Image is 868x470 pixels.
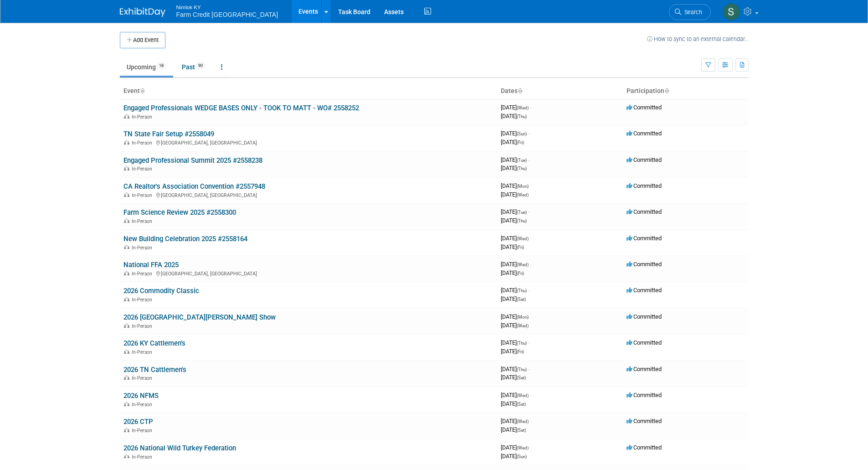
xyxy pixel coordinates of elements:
span: (Wed) [517,105,529,110]
span: - [528,208,529,215]
span: [DATE] [501,392,531,398]
span: (Thu) [517,166,527,171]
span: [DATE] [501,243,524,250]
span: (Thu) [517,367,527,372]
span: - [530,313,531,320]
span: (Thu) [517,288,527,293]
span: - [528,156,529,163]
span: (Sat) [517,402,526,407]
span: - [530,444,531,451]
span: - [528,366,529,372]
span: In-Person [132,375,155,381]
span: (Tue) [517,158,527,163]
span: 18 [156,62,166,69]
span: [DATE] [501,156,529,163]
th: Dates [497,83,623,99]
span: (Fri) [517,140,524,145]
button: Add Event [120,32,165,48]
a: Engaged Professional Summit 2025 #2558238 [123,156,262,165]
span: (Thu) [517,114,527,119]
span: (Wed) [517,262,529,267]
img: In-Person Event [124,323,129,328]
a: CA Realtor's Association Convention #2557948 [123,182,265,191]
span: (Sat) [517,428,526,433]
img: In-Person Event [124,140,129,145]
span: 90 [195,62,205,69]
span: Committed [627,208,662,215]
span: (Sun) [517,131,527,136]
span: [DATE] [501,366,529,372]
div: [GEOGRAPHIC_DATA], [GEOGRAPHIC_DATA] [123,191,493,198]
span: - [530,235,531,242]
img: ExhibitDay [120,8,165,17]
span: [DATE] [501,322,529,329]
span: [DATE] [501,426,526,433]
a: Search [669,4,711,20]
span: [DATE] [501,374,526,381]
a: Sort by Participation Type [664,87,669,94]
span: (Fri) [517,349,524,354]
span: Committed [627,130,662,137]
span: In-Person [132,454,155,460]
span: Committed [627,366,662,372]
a: Farm Science Review 2025 #2558300 [123,208,236,217]
span: Committed [627,313,662,320]
span: (Wed) [517,393,529,398]
span: In-Person [132,402,155,408]
a: 2026 National Wild Turkey Federation [123,444,236,452]
span: Committed [627,156,662,163]
span: Committed [627,444,662,451]
a: National FFA 2025 [123,261,179,269]
a: TN State Fair Setup #2558049 [123,130,214,138]
span: In-Person [132,428,155,434]
img: In-Person Event [124,375,129,380]
span: [DATE] [501,444,531,451]
a: Engaged Professionals WEDGE BASES ONLY - TOOK TO MATT - WO# 2558252 [123,104,359,112]
span: (Wed) [517,236,529,241]
span: [DATE] [501,139,524,145]
span: [DATE] [501,182,531,189]
span: - [530,418,531,424]
img: In-Person Event [124,114,129,119]
span: In-Person [132,349,155,355]
span: Committed [627,339,662,346]
span: In-Person [132,297,155,303]
span: (Mon) [517,184,529,189]
a: Sort by Event Name [140,87,144,94]
a: 2026 NFMS [123,392,159,400]
span: In-Person [132,114,155,120]
span: In-Person [132,140,155,146]
img: Stephanie Hillner [723,3,740,21]
span: - [528,339,529,346]
span: Committed [627,392,662,398]
span: Nimlok KY [176,2,278,11]
div: [GEOGRAPHIC_DATA], [GEOGRAPHIC_DATA] [123,139,493,146]
span: Search [681,9,702,15]
span: - [530,182,531,189]
span: (Sun) [517,454,527,459]
span: [DATE] [501,235,531,242]
img: In-Person Event [124,454,129,459]
span: (Mon) [517,315,529,320]
span: Committed [627,418,662,424]
span: [DATE] [501,104,531,111]
span: [DATE] [501,453,527,460]
span: In-Person [132,271,155,277]
span: (Thu) [517,218,527,223]
img: In-Person Event [124,428,129,432]
span: - [528,287,529,294]
span: - [530,261,531,268]
span: - [530,104,531,111]
span: (Sat) [517,297,526,302]
span: (Thu) [517,341,527,346]
span: [DATE] [501,217,527,224]
span: In-Person [132,192,155,198]
span: [DATE] [501,261,531,268]
span: Committed [627,287,662,294]
a: 2026 CTP [123,418,153,426]
span: [DATE] [501,313,531,320]
span: (Wed) [517,323,529,328]
span: [DATE] [501,339,529,346]
a: New Building Celebration 2025 #2558164 [123,235,247,243]
span: Committed [627,182,662,189]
